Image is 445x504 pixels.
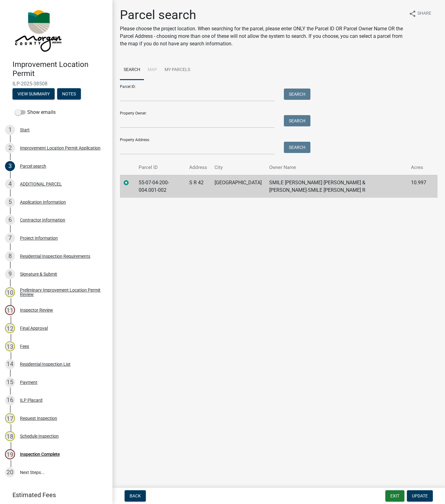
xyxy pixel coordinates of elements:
div: Start [20,128,30,132]
i: share [409,10,416,18]
a: My Parcels [161,60,194,80]
div: 10 [5,287,15,297]
div: Parcel search [20,164,46,168]
td: [GEOGRAPHIC_DATA] [211,175,265,198]
wm-modal-confirm: Summary [12,92,55,97]
button: Search [284,142,310,153]
td: 10.997 [407,175,430,198]
div: Schedule Inspection [20,434,59,438]
div: 12 [5,323,15,333]
a: Search [120,60,144,80]
span: Back [130,493,141,498]
div: 6 [5,215,15,225]
div: 7 [5,233,15,243]
div: 17 [5,413,15,423]
div: Inspection Complete [20,452,60,456]
img: Morgan County, Indiana [12,7,63,53]
div: 20 [5,467,15,477]
div: Final Approval [20,326,48,330]
div: Improvement Location Permit Application [20,146,101,150]
div: 18 [5,431,15,441]
label: Show emails [15,109,56,116]
th: Acres [407,160,430,175]
div: 5 [5,197,15,207]
div: Residential Inspection Requirements [20,254,90,258]
a: Estimated Fees [5,489,102,501]
div: Contractor Information [20,218,65,222]
div: 3 [5,161,15,171]
div: 1 [5,125,15,135]
button: Back [125,490,146,501]
div: 19 [5,449,15,459]
div: 16 [5,395,15,405]
h1: Parcel search [120,8,404,23]
th: Address [185,160,211,175]
button: Exit [385,490,404,501]
button: Update [407,490,433,501]
div: 8 [5,251,15,261]
div: 14 [5,359,15,369]
div: Project Information [20,236,58,240]
button: Search [284,89,310,100]
span: Update [412,493,428,498]
h4: Improvement Location Permit [12,60,107,78]
div: 4 [5,179,15,189]
div: ADDITIONAL PARCEL [20,182,62,186]
td: SMILE [PERSON_NAME] [PERSON_NAME] & [PERSON_NAME]-SMILE [PERSON_NAME] R [265,175,407,198]
div: Preliminary Improvement Location Permit Review [20,288,102,297]
th: Owner Name [265,160,407,175]
p: Please choose the project location. When searching for the parcel, please enter ONLY the Parcel I... [120,25,404,48]
div: 15 [5,377,15,387]
span: Share [418,10,431,18]
td: S R 42 [185,175,211,198]
th: Parcel ID [135,160,185,175]
wm-modal-confirm: Notes [57,92,81,97]
td: 55-07-04-200-004.001-002 [135,175,185,198]
button: Search [284,115,310,126]
div: Fees [20,344,29,349]
div: Payment [20,380,37,384]
div: 2 [5,143,15,153]
div: 13 [5,341,15,351]
div: Residential Inspection List [20,362,71,366]
div: 11 [5,305,15,315]
button: View Summary [12,88,55,99]
button: shareShare [404,8,436,20]
div: Request Inspection [20,416,57,420]
div: Signature & Submit [20,272,57,276]
div: Inspector Review [20,308,53,312]
th: City [211,160,265,175]
button: Notes [57,88,81,99]
div: ILP Placard [20,398,42,402]
div: Application Information [20,200,66,204]
span: ILP-2025-38508 [12,81,100,87]
div: 9 [5,269,15,279]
